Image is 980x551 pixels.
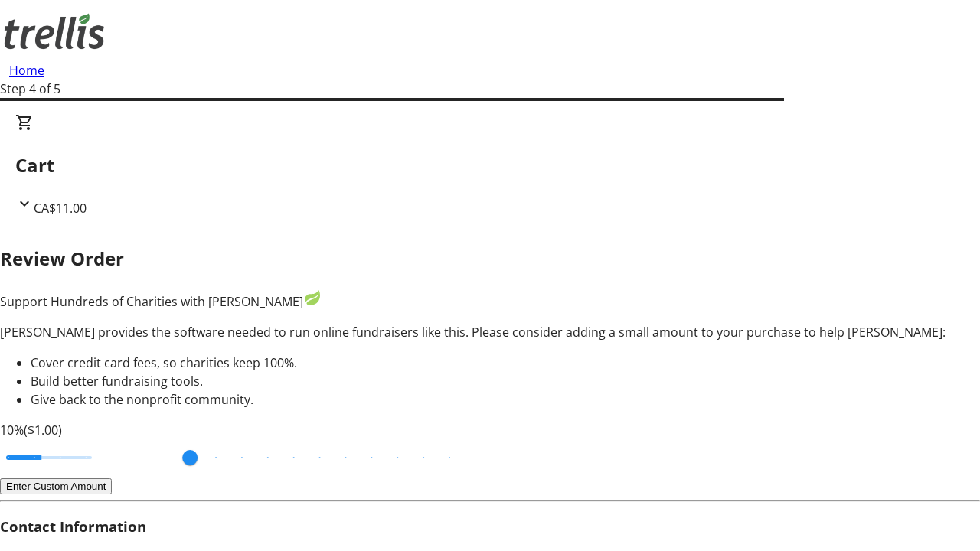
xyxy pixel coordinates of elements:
li: Give back to the nonprofit community. [31,390,980,409]
li: Cover credit card fees, so charities keep 100%. [31,354,980,372]
div: CartCA$11.00 [15,113,965,217]
h2: Cart [15,152,965,179]
li: Build better fundraising tools. [31,372,980,390]
span: CA$11.00 [34,200,87,217]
